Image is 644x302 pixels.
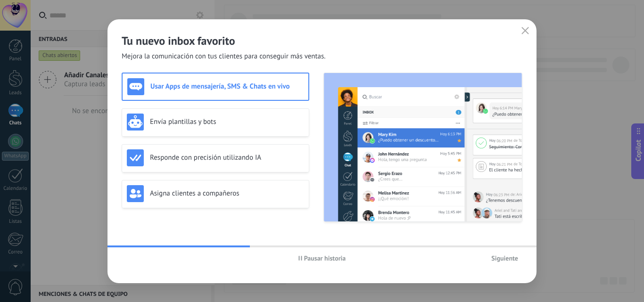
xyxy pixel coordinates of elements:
h3: Envía plantillas y bots [150,117,304,126]
span: Mejora la comunicación con tus clientes para conseguir más ventas. [122,52,326,61]
h2: Tu nuevo inbox favorito [122,33,522,48]
h3: Responde con precisión utilizando IA [150,153,304,162]
h3: Usar Apps de mensajería, SMS & Chats en vivo [150,82,304,91]
button: Pausar historia [294,251,350,265]
button: Siguiente [487,251,522,265]
span: Siguiente [491,255,518,261]
span: Pausar historia [304,255,346,261]
h3: Asigna clientes a compañeros [150,189,304,198]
